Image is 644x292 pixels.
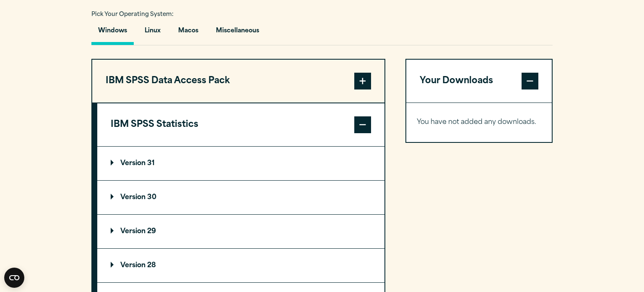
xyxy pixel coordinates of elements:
[111,262,156,269] p: Version 28
[417,116,541,129] p: You have not added any downloads.
[97,215,384,248] summary: Version 29
[111,194,156,201] p: Version 30
[111,228,156,235] p: Version 29
[406,103,552,142] div: Your Downloads
[97,249,384,282] summary: Version 28
[4,268,24,288] button: Open CMP widget
[209,21,266,45] button: Miscellaneous
[171,21,205,45] button: Macos
[97,103,384,146] button: IBM SPSS Statistics
[91,21,134,45] button: Windows
[111,160,155,167] p: Version 31
[92,60,384,103] button: IBM SPSS Data Access Pack
[406,60,552,103] button: Your Downloads
[91,12,174,17] span: Pick Your Operating System:
[97,181,384,214] summary: Version 30
[97,147,384,180] summary: Version 31
[138,21,167,45] button: Linux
